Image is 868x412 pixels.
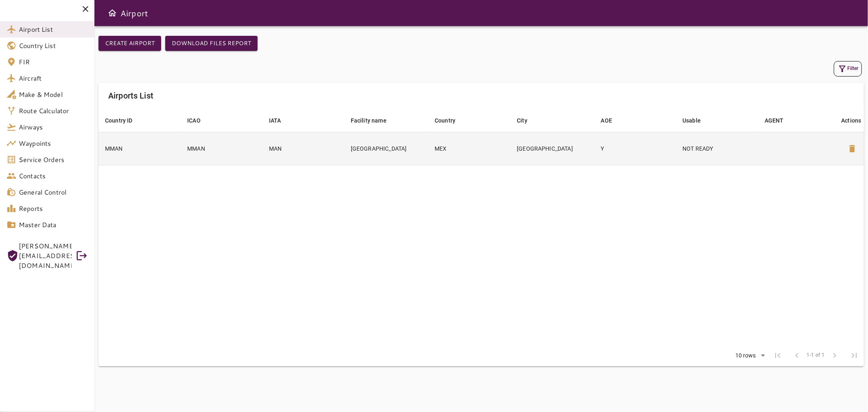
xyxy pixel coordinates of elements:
[428,132,510,165] td: MEX
[19,241,72,270] span: [PERSON_NAME][EMAIL_ADDRESS][DOMAIN_NAME]
[105,116,143,125] span: Country ID
[19,220,88,230] span: Master Data
[19,106,88,116] span: Route Calculator
[601,116,612,125] div: AOE
[825,346,844,365] span: Next Page
[730,350,768,362] div: 10 rows
[765,116,784,125] div: AGENT
[842,139,862,158] button: Delete Airport
[344,132,428,165] td: [GEOGRAPHIC_DATA]
[19,171,88,181] span: Contacts
[787,346,807,365] span: Previous Page
[435,116,455,125] div: Country
[765,116,794,125] span: AGENT
[19,41,88,50] span: Country List
[269,116,292,125] span: IATA
[269,116,281,125] div: IATA
[510,132,594,165] td: [GEOGRAPHIC_DATA]
[19,73,88,83] span: Aircraft
[834,61,862,77] button: Filter
[19,122,88,132] span: Airways
[19,24,88,34] span: Airport List
[682,116,711,125] span: Usable
[19,57,88,67] span: FIR
[108,89,153,102] h6: Airports List
[351,116,387,125] div: Facility name
[847,144,857,153] span: delete
[517,116,527,125] div: City
[19,138,88,148] span: Waypoints
[682,145,752,153] p: NOT READY
[98,36,161,51] button: Create airport
[682,116,701,125] div: Usable
[19,90,88,99] span: Make & Model
[105,116,133,125] div: Country ID
[351,116,397,125] span: Facility name
[104,5,120,21] button: Open drawer
[187,116,211,125] span: ICAO
[595,132,676,165] td: Y
[165,36,258,51] button: Download Files Report
[187,116,201,125] div: ICAO
[807,351,825,359] span: 1-1 of 1
[181,132,262,165] td: MMAN
[120,7,148,20] h6: Airport
[844,346,864,365] span: Last Page
[19,204,88,213] span: Reports
[98,132,181,165] td: MMAN
[19,155,88,164] span: Service Orders
[733,352,758,359] div: 10 rows
[517,116,538,125] span: City
[601,116,623,125] span: AOE
[19,187,88,197] span: General Control
[768,346,787,365] span: First Page
[262,132,344,165] td: MAN
[435,116,466,125] span: Country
